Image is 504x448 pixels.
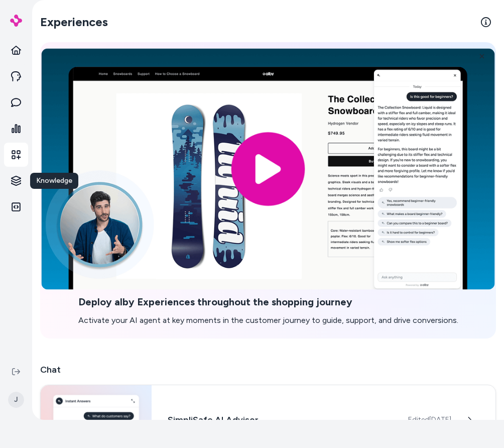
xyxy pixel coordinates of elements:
h3: SimpliSafe AI Advisor [168,413,392,427]
span: J [8,392,24,408]
button: J [6,384,26,416]
span: Edited [DATE] [408,415,451,425]
p: Activate your AI agent at key moments in the customer journey to guide, support, and drive conver... [78,314,458,326]
div: Knowledge [30,173,78,189]
h2: Deploy alby Experiences throughout the shopping journey [78,296,458,308]
img: alby Logo [10,15,22,27]
h2: Chat [40,363,496,377]
h2: Experiences [40,14,108,30]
